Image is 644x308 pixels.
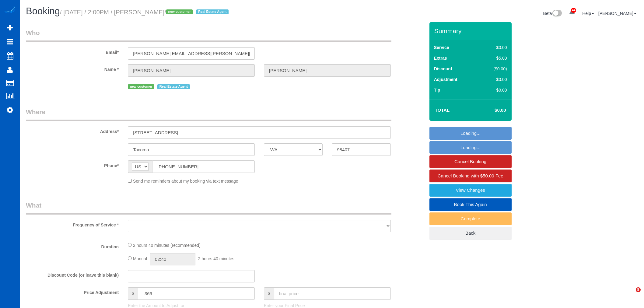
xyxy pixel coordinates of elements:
label: Phone* [21,160,123,169]
label: Email* [21,47,123,55]
a: [PERSON_NAME] [598,11,636,16]
div: ($0.00) [481,66,507,72]
label: Discount Code (or leave this blank) [21,270,123,278]
label: Discount [434,66,452,72]
img: New interface [552,10,562,18]
span: Send me reminders about my booking via text message [133,179,238,184]
label: Address* [21,126,123,135]
label: Tip [434,87,440,93]
input: final price [274,287,391,300]
input: City* [128,143,255,156]
a: 44 [566,6,578,19]
label: Extras [434,55,447,61]
iframe: Intercom live chat [623,287,638,302]
div: $0.00 [481,87,507,93]
label: Adjustment [434,76,457,82]
span: 2 hours 40 minutes [198,256,234,261]
small: / [DATE] / 2:00PM / [PERSON_NAME] [60,9,230,16]
span: Real Estate Agent [157,84,190,89]
h3: Summary [434,27,509,34]
h4: $0.00 [476,108,506,113]
span: new customer [128,84,154,89]
label: Frequency of Service * [21,220,123,228]
span: 5 [636,287,641,292]
a: Cancel Booking [429,155,512,168]
div: $0.00 [481,76,507,82]
span: / [164,9,230,16]
span: Booking [26,6,60,16]
legend: Where [26,107,391,121]
a: View Changes [429,184,512,197]
input: Zip Code* [332,143,390,156]
a: Back [429,227,512,240]
div: $5.00 [481,55,507,61]
label: Service [434,44,449,51]
span: Manual [133,256,147,261]
img: Automaid Logo [4,6,16,15]
strong: Total [435,107,450,113]
span: new customer [166,9,193,14]
input: First Name* [128,64,255,77]
input: Email* [128,47,255,60]
input: Phone* [152,160,255,173]
span: 44 [571,8,576,13]
span: Cancel Booking with $50.00 Fee [438,173,503,178]
span: $ [264,287,274,300]
span: $ [128,287,138,300]
input: Last Name* [264,64,391,77]
a: Cancel Booking with $50.00 Fee [429,170,512,182]
legend: Who [26,28,391,42]
label: Name * [21,64,123,72]
legend: What [26,201,391,215]
a: Beta [543,11,562,16]
span: 2 hours 40 minutes (recommended) [133,243,201,248]
div: $0.00 [481,44,507,51]
label: Duration [21,242,123,250]
label: Price Adjustment [21,287,123,296]
span: Real Estate Agent [196,9,229,14]
a: Book This Again [429,198,512,211]
a: Help [582,11,594,16]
